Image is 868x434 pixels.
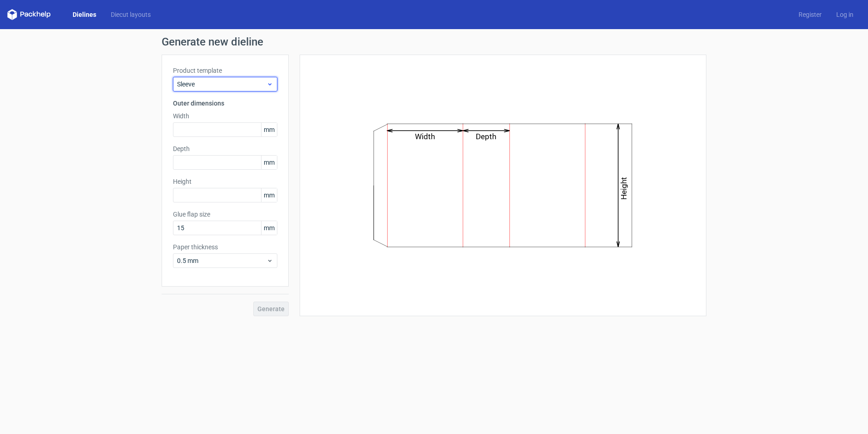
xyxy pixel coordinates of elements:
[162,36,706,47] h1: Generate new dieline
[173,242,277,252] label: Paper thickness
[173,144,277,153] label: Depth
[173,99,277,108] h3: Outer dimensions
[173,111,277,121] label: Width
[261,156,277,169] span: mm
[261,188,277,202] span: mm
[415,132,435,141] text: Width
[476,132,497,141] text: Depth
[104,10,158,19] a: Diecut layouts
[65,10,104,19] a: Dielines
[177,80,266,89] span: Sleeve
[173,66,277,75] label: Product template
[829,10,861,19] a: Log in
[791,10,829,19] a: Register
[173,210,277,219] label: Glue flap size
[620,177,629,200] text: Height
[261,221,277,235] span: mm
[173,177,277,186] label: Height
[261,123,277,136] span: mm
[177,256,266,265] span: 0.5 mm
